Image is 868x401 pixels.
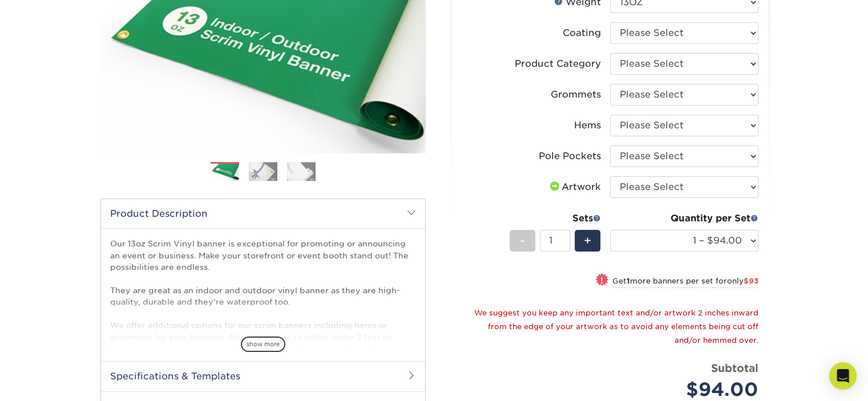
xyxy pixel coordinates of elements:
span: - [520,232,525,249]
div: Product Category [515,57,601,71]
img: Banners 01 [211,163,239,182]
strong: Subtotal [711,362,758,374]
h2: Specifications & Templates [101,361,425,391]
div: Quantity per Set [610,212,758,225]
div: Artwork [548,180,601,194]
div: Coating [563,26,601,40]
small: We suggest you keep any important text and/or artwork 2 inches inward from the edge of your artwo... [474,309,758,345]
span: + [584,232,591,249]
span: show more [241,337,285,352]
strong: 1 [627,277,630,285]
span: only [727,277,758,285]
div: Pole Pockets [539,149,601,163]
div: Open Intercom Messenger [829,362,857,390]
img: Banners 03 [287,162,316,181]
iframe: Google Customer Reviews [3,366,97,397]
h2: Product Description [101,199,425,228]
small: Get more banners per set for [612,277,758,288]
div: Sets [510,212,601,225]
div: Grommets [551,88,601,102]
span: ! [600,274,603,286]
div: Hems [574,119,601,132]
span: $93 [744,277,758,285]
img: Banners 02 [249,162,277,181]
